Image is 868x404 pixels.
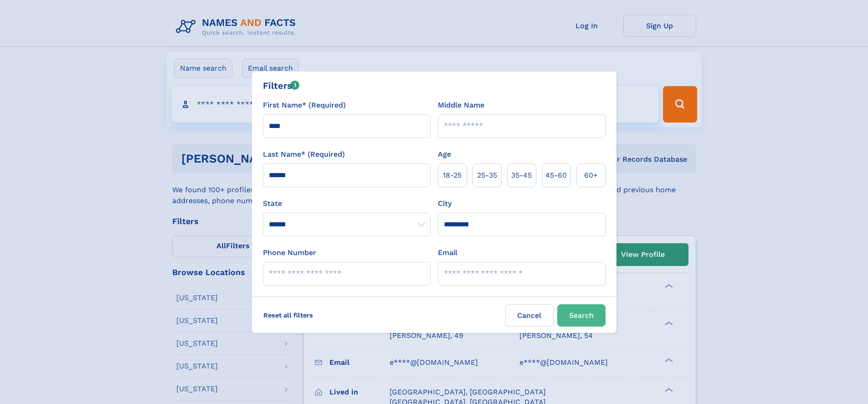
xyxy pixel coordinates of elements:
label: Age [438,149,451,160]
span: 60+ [584,170,598,181]
button: Search [557,304,606,327]
div: Filters [263,79,300,92]
span: 45‑60 [545,170,567,181]
label: First Name* (Required) [263,100,346,111]
label: State [263,198,431,209]
span: 25‑35 [477,170,497,181]
label: Reset all filters [257,304,319,326]
label: City [438,198,452,209]
label: Last Name* (Required) [263,149,345,160]
label: Email [438,247,457,258]
span: 18‑25 [443,170,462,181]
span: 35‑45 [511,170,532,181]
label: Cancel [505,304,554,327]
label: Middle Name [438,100,484,111]
label: Phone Number [263,247,316,258]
